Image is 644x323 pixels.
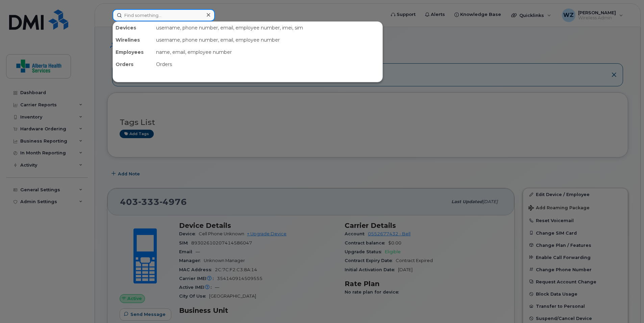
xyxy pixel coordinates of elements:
div: username, phone number, email, employee number, imei, sim [153,22,382,34]
div: Orders [153,58,382,70]
div: name, email, employee number [153,46,382,58]
div: Orders [113,58,153,70]
div: Employees [113,46,153,58]
div: Wirelines [113,34,153,46]
div: username, phone number, email, employee number [153,34,382,46]
div: Devices [113,22,153,34]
